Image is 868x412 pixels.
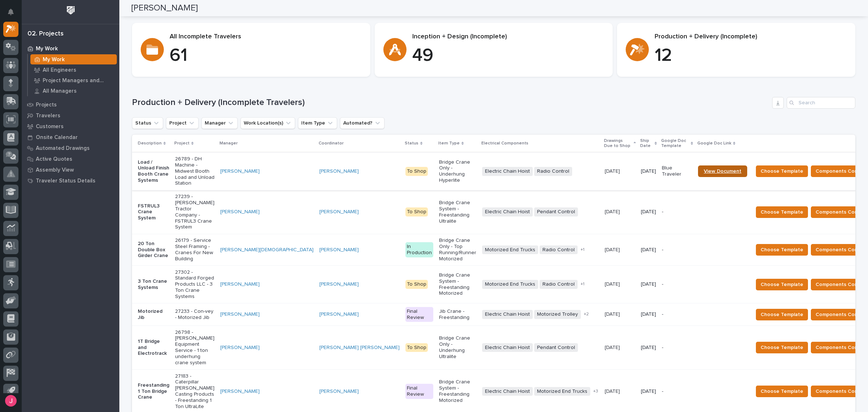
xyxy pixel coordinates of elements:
button: Choose Template [756,279,808,290]
span: Choose Template [761,167,803,176]
a: Traveler Status Details [22,175,119,186]
p: Production + Delivery (Incomplete) [655,33,847,41]
button: Choose Template [756,342,808,353]
span: + 1 [580,282,584,286]
p: All Engineers [43,67,76,73]
button: Choose Template [756,165,808,177]
p: Drawings Due to Shop [604,137,632,150]
p: Bridge Crane Only - Underhung Ultralite [439,335,476,360]
span: Electric Chain Hoist [482,167,533,176]
p: FSTRUL3 Crane System [138,203,169,221]
p: My Work [36,46,58,52]
p: 20 Ton Double Box Girder Crane [138,241,169,259]
button: Project [166,117,199,129]
span: Choose Template [761,280,803,289]
span: Choose Template [761,310,803,319]
span: Radio Control [540,280,578,289]
p: Bridge Crane Only - Top Running/Runner Motorized [439,237,476,262]
p: 26798 - [PERSON_NAME] Equipment Service - 1 ton underhung crane system [175,329,214,366]
p: Status [405,139,418,147]
a: View Document [698,165,747,177]
h2: [PERSON_NAME] [131,3,198,13]
div: To Shop [405,167,428,176]
span: Motorized Trolley [534,310,581,319]
span: Electric Chain Hoist [482,310,533,319]
p: Manager [220,139,238,147]
h1: Production + Delivery (Incomplete Travelers) [132,97,769,108]
span: + 1 [580,248,584,252]
button: Choose Template [756,206,808,218]
p: 61 [170,45,362,67]
a: Active Quotes [22,154,119,164]
p: 27183 - Caterpillar [PERSON_NAME] Casting Products - Freestanding 1 Ton UltraLite [175,373,214,410]
p: 27239 - [PERSON_NAME] Tractor Company - FSTRUL3 Crane System [175,194,214,230]
a: [PERSON_NAME] [220,388,260,395]
span: Choose Template [761,387,803,396]
p: - [662,247,692,253]
p: Motorized Jib [138,308,169,321]
div: To Shop [405,207,428,216]
a: [PERSON_NAME] [319,388,359,395]
span: + 2 [584,312,589,316]
p: [DATE] [641,209,656,215]
span: View Document [704,169,741,174]
span: Radio Control [534,167,572,176]
p: Description [138,139,162,147]
div: Notifications [9,9,18,20]
a: Assembly View [22,164,119,175]
div: To Shop [405,280,428,289]
a: [PERSON_NAME] [220,281,260,287]
a: Onsite Calendar [22,132,119,143]
p: - [662,388,692,395]
button: Notifications [3,4,18,20]
button: Item Type [298,117,337,129]
p: [DATE] [641,311,656,318]
a: All Engineers [28,65,119,75]
p: - [662,345,692,351]
p: 12 [655,45,847,67]
a: [PERSON_NAME] [319,209,359,215]
p: [DATE] [641,388,656,395]
p: Onsite Calendar [36,134,78,141]
a: [PERSON_NAME][DEMOGRAPHIC_DATA] [220,247,314,253]
div: In Production [405,242,433,257]
p: 3 Ton Crane Systems [138,278,169,291]
p: [DATE] [641,168,656,175]
span: Electric Chain Hoist [482,207,533,216]
button: Manager [201,117,238,129]
a: [PERSON_NAME] [220,311,260,318]
p: Automated Drawings [36,145,90,152]
p: Freestanding 1 Ton Bridge Crane [138,382,169,400]
p: [DATE] [605,280,621,287]
div: To Shop [405,343,428,352]
a: [PERSON_NAME] [319,311,359,318]
p: Projects [36,102,57,108]
span: Motorized End Trucks [534,387,590,396]
a: [PERSON_NAME] [319,281,359,287]
p: Blue Traveler [662,165,692,177]
div: Final Review [405,307,433,322]
p: - [662,281,692,287]
p: [DATE] [641,345,656,351]
span: Motorized End Trucks [482,280,538,289]
p: Bridge Crane System - Freestanding Motorized [439,379,476,403]
p: Traveler Status Details [36,178,95,184]
span: Electric Chain Hoist [482,343,533,352]
input: Search [787,97,855,109]
img: Workspace Logo [64,4,77,17]
span: Motorized End Trucks [482,245,538,255]
button: Work Location(s) [241,117,295,129]
p: 26789 - DH Machine - Midwest Booth Load and Unload Station [175,156,214,186]
div: Final Review [405,384,433,399]
p: Active Quotes [36,156,72,163]
p: 49 [412,45,604,67]
p: Electrical Components [481,139,528,147]
p: Load / Unload Finish Booth Crane Systems [138,159,169,184]
p: Travelers [36,113,60,119]
p: [DATE] [605,310,621,318]
a: Project Managers and Engineers [28,75,119,85]
p: - [662,209,692,215]
span: Choose Template [761,245,803,254]
p: [DATE] [605,387,621,395]
p: 27302 - Standard Forged Products LLC - 3 Ton Crane Systems [175,269,214,300]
